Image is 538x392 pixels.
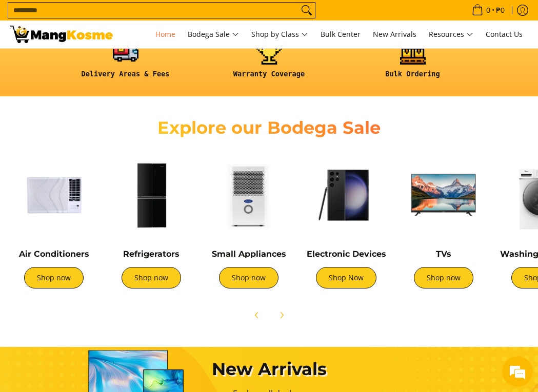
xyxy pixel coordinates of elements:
a: Shop now [122,267,181,288]
span: • [469,5,508,16]
a: Small Appliances [212,249,286,259]
span: 0 [485,7,492,14]
span: Home [155,29,175,39]
a: Shop now [219,267,278,288]
span: Shop by Class [251,28,308,41]
button: Previous [246,304,268,326]
a: Shop now [414,267,473,288]
a: <h6><strong>Warranty Coverage</strong></h6> [203,39,336,86]
a: Electronic Devices [307,249,386,259]
h2: Explore our Bodega Sale [142,117,396,138]
span: New Arrivals [373,29,416,39]
img: Mang Kosme: Your Home Appliances Warehouse Sale Partner! [10,26,113,43]
a: TVs [436,249,451,259]
a: Home [150,20,181,48]
span: Bulk Center [321,29,361,39]
a: Shop by Class [246,20,313,48]
button: Next [270,304,293,326]
span: Contact Us [486,29,523,39]
img: Air Conditioners [10,152,97,239]
img: Refrigerators [108,152,195,239]
span: Bodega Sale [188,28,239,41]
a: Resources [424,20,479,48]
a: Refrigerators [123,249,180,259]
a: Air Conditioners [19,249,89,259]
a: Bulk Center [315,20,366,48]
a: Shop Now [316,267,376,288]
img: TVs [400,152,487,239]
span: Resources [429,28,473,41]
button: Search [298,3,315,18]
a: Contact Us [481,20,528,48]
img: Small Appliances [205,152,292,239]
a: <h6><strong>Bulk Ordering</strong></h6> [346,39,480,86]
a: New Arrivals [368,20,422,48]
img: Electronic Devices [303,152,390,239]
a: <h6><strong>Delivery Areas & Fees</strong></h6> [59,39,192,86]
nav: Main Menu [123,20,528,48]
a: Bodega Sale [183,20,244,48]
a: Shop now [24,267,84,288]
span: ₱0 [494,7,506,14]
